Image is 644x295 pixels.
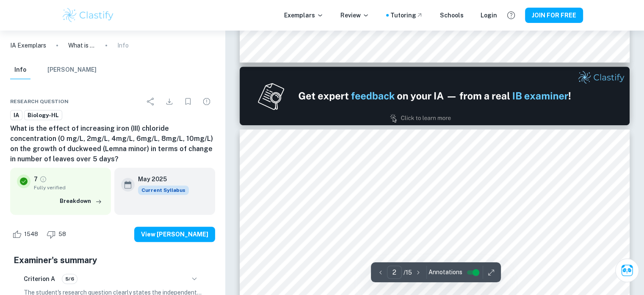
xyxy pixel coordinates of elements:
[161,93,178,110] div: Download
[481,11,497,20] a: Login
[117,41,129,50] p: Info
[10,61,30,79] button: Info
[44,228,71,241] div: Dislike
[390,11,423,20] a: Tutoring
[284,11,323,20] p: Exemplars
[11,111,22,120] span: IA
[340,11,369,20] p: Review
[440,11,464,20] a: Schools
[138,185,189,195] span: Current Syllabus
[240,67,630,125] img: Ad
[404,268,412,277] p: / 15
[10,228,43,241] div: Like
[615,258,639,282] button: Ask Clai
[25,111,62,120] span: Biology-HL
[10,124,215,164] h6: What is the effect of increasing iron (III) chloride concentration (0 mg/L, 2mg/L, 4mg/L, 6mg/L, ...
[142,93,159,110] div: Share
[24,110,62,121] a: Biology-HL
[525,8,583,23] button: JOIN FOR FREE
[428,268,462,277] span: Annotations
[10,98,69,105] span: Research question
[34,174,38,184] p: 7
[19,230,43,239] span: 1548
[39,175,47,183] a: Grade fully verified
[58,195,104,208] button: Breakdown
[47,61,97,79] button: [PERSON_NAME]
[61,7,115,24] img: Clastify logo
[10,41,46,50] a: IA Exemplars
[138,174,182,184] h6: May 2025
[24,274,55,284] h6: Criterion A
[62,275,77,283] span: 5/6
[504,8,518,22] button: Help and Feedback
[134,227,215,242] button: View [PERSON_NAME]
[138,185,189,195] div: This exemplar is based on the current syllabus. Feel free to refer to it for inspiration/ideas wh...
[198,93,215,110] div: Report issue
[68,41,95,50] p: What is the effect of increasing iron (III) chloride concentration (0 mg/L, 2mg/L, 4mg/L, 6mg/L, ...
[14,254,212,267] h5: Examiner's summary
[54,230,71,239] span: 58
[180,93,196,110] div: Bookmark
[10,110,22,121] a: IA
[34,184,104,191] span: Fully verified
